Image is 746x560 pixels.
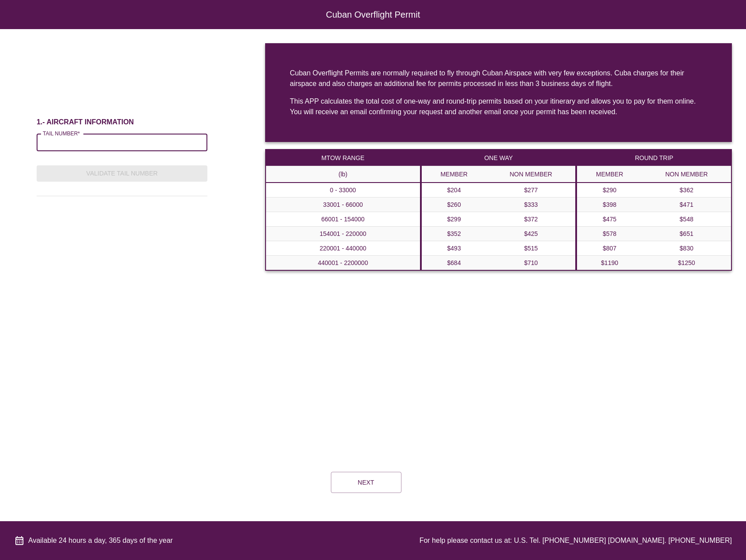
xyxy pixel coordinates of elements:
table: a dense table [576,149,732,271]
td: $260 [421,198,487,212]
th: 154001 - 220000 [266,227,420,241]
th: MTOW RANGE [266,149,420,166]
th: MEMBER [421,166,487,183]
th: 440001 - 2200000 [266,256,420,271]
td: $548 [642,212,731,227]
button: Next [331,472,401,493]
h6: 1.- AIRCRAFT INFORMATION [37,118,207,127]
td: $333 [487,198,576,212]
td: $398 [577,198,642,212]
td: $1190 [577,256,642,271]
div: Cuban Overflight Permits are normally required to fly through Cuban Airspace with very few except... [290,68,707,89]
td: $290 [577,183,642,198]
th: 220001 - 440000 [266,241,420,256]
div: For help please contact us at: U.S. Tel. [PHONE_NUMBER] [DOMAIN_NAME]. [PHONE_NUMBER] [420,535,732,546]
td: $475 [577,212,642,227]
th: (lb) [266,166,420,183]
div: Available 24 hours a day, 365 days of the year [14,535,173,546]
th: ROUND TRIP [577,149,731,166]
th: NON MEMBER [487,166,576,183]
td: $1250 [642,256,731,271]
label: TAIL NUMBER* [43,130,80,137]
td: $425 [487,227,576,241]
div: This APP calculates the total cost of one-way and round-trip permits based on your itinerary and ... [290,96,707,117]
th: NON MEMBER [642,166,731,183]
th: 66001 - 154000 [266,212,420,227]
table: a dense table [265,149,421,271]
td: $362 [642,183,731,198]
td: $372 [487,212,576,227]
td: $684 [421,256,487,271]
td: $710 [487,256,576,271]
td: $515 [487,241,576,256]
th: 0 - 33000 [266,183,420,198]
td: $352 [421,227,487,241]
td: $299 [421,212,487,227]
td: $807 [577,241,642,256]
th: MEMBER [577,166,642,183]
td: $277 [487,183,576,198]
td: $830 [642,241,731,256]
td: $204 [421,183,487,198]
h6: Cuban Overflight Permit [35,14,711,15]
td: $651 [642,227,731,241]
td: $471 [642,198,731,212]
th: 33001 - 66000 [266,198,420,212]
th: ONE WAY [421,149,576,166]
td: $578 [577,227,642,241]
table: a dense table [421,149,577,271]
td: $493 [421,241,487,256]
